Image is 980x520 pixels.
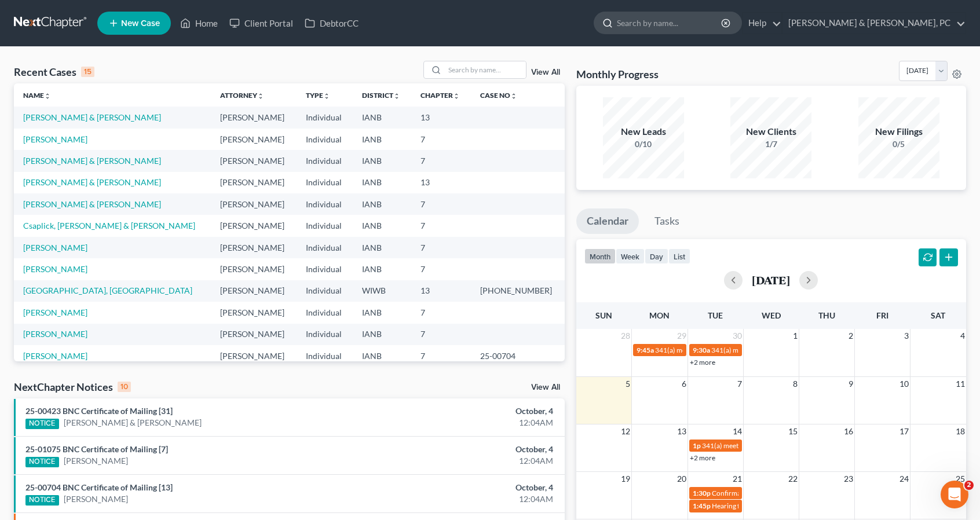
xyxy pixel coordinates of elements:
[681,377,688,391] span: 6
[624,377,631,391] span: 5
[693,489,711,497] span: 1:30p
[676,424,688,438] span: 13
[898,377,910,391] span: 10
[531,68,560,76] a: View All
[616,248,645,264] button: week
[353,172,411,193] td: IANB
[955,377,966,391] span: 11
[620,472,631,486] span: 19
[23,329,87,339] a: [PERSON_NAME]
[411,107,471,128] td: 13
[64,417,202,429] a: [PERSON_NAME] & [PERSON_NAME]
[297,193,353,215] td: Individual
[693,441,701,450] span: 1p
[411,302,471,323] td: 7
[620,329,631,343] span: 28
[297,302,353,323] td: Individual
[220,91,264,100] a: Attorneyunfold_more
[411,215,471,236] td: 7
[898,424,910,438] span: 17
[23,351,87,361] a: [PERSON_NAME]
[782,13,966,34] a: [PERSON_NAME] & [PERSON_NAME], PC
[576,67,659,81] h3: Monthly Progress
[693,346,710,354] span: 9:30a
[23,199,161,209] a: [PERSON_NAME] & [PERSON_NAME]
[297,107,353,128] td: Individual
[224,13,299,34] a: Client Portal
[411,193,471,215] td: 7
[411,258,471,280] td: 7
[297,172,353,193] td: Individual
[411,172,471,193] td: 13
[787,472,799,486] span: 22
[23,221,195,230] a: Csaplick, [PERSON_NAME] & [PERSON_NAME]
[211,345,297,367] td: [PERSON_NAME]
[23,243,87,252] a: [PERSON_NAME]
[14,380,131,394] div: NextChapter Notices
[708,310,723,320] span: Tue
[23,112,161,122] a: [PERSON_NAME] & [PERSON_NAME]
[645,248,668,264] button: day
[353,215,411,236] td: IANB
[353,193,411,215] td: IANB
[23,285,192,295] a: [GEOGRAPHIC_DATA], [GEOGRAPHIC_DATA]
[637,346,654,354] span: 9:45a
[752,274,790,286] h2: [DATE]
[584,248,616,264] button: month
[576,208,639,234] a: Calendar
[385,455,553,467] div: 12:04AM
[211,172,297,193] td: [PERSON_NAME]
[876,310,888,320] span: Fri
[858,125,939,138] div: New Filings
[211,302,297,323] td: [PERSON_NAME]
[732,472,743,486] span: 21
[644,208,690,234] a: Tasks
[25,419,59,429] div: NOTICE
[385,417,553,429] div: 12:04AM
[903,329,910,343] span: 3
[14,65,94,79] div: Recent Cases
[211,107,297,128] td: [PERSON_NAME]
[762,310,781,320] span: Wed
[211,258,297,280] td: [PERSON_NAME]
[353,107,411,128] td: IANB
[353,237,411,258] td: IANB
[792,377,799,391] span: 8
[211,280,297,302] td: [PERSON_NAME]
[603,138,684,150] div: 0/10
[858,138,939,150] div: 0/5
[818,310,835,320] span: Thu
[25,444,168,454] a: 25-01075 BNC Certificate of Mailing [7]
[617,12,723,34] input: Search by name...
[668,248,690,264] button: list
[732,424,743,438] span: 14
[711,346,884,354] span: 341(a) meeting for [PERSON_NAME] & [PERSON_NAME]
[690,358,715,367] a: +2 more
[649,310,670,320] span: Mon
[743,13,781,34] a: Help
[297,258,353,280] td: Individual
[211,324,297,345] td: [PERSON_NAME]
[44,93,51,100] i: unfold_more
[471,345,564,367] td: 25-00704
[353,324,411,345] td: IANB
[299,13,364,34] a: DebtorCC
[64,493,128,505] a: [PERSON_NAME]
[353,150,411,171] td: IANB
[81,67,94,77] div: 15
[353,258,411,280] td: IANB
[787,424,799,438] span: 15
[712,501,802,510] span: Hearing for [PERSON_NAME]
[620,424,631,438] span: 12
[23,91,51,100] a: Nameunfold_more
[323,93,330,100] i: unfold_more
[964,481,974,490] span: 2
[676,329,688,343] span: 29
[393,93,400,100] i: unfold_more
[353,129,411,150] td: IANB
[411,129,471,150] td: 7
[353,280,411,302] td: WIWB
[297,280,353,302] td: Individual
[959,329,966,343] span: 4
[385,493,553,505] div: 12:04AM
